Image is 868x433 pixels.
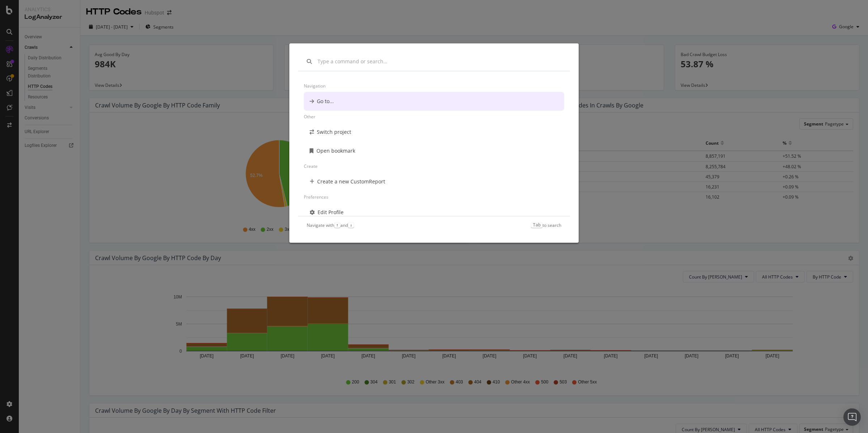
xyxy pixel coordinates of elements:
div: Navigation [304,80,564,92]
div: Open bookmark [316,147,355,154]
kbd: Tab [531,222,542,228]
div: Go to... [317,98,334,105]
div: to search [531,222,561,228]
div: Edit Profile [318,209,344,216]
kbd: ↓ [348,222,354,228]
input: Type a command or search… [318,58,561,65]
div: Navigate with and [307,222,354,228]
div: Create a new CustomReport [317,178,385,185]
kbd: ↑ [334,222,340,228]
div: Other [304,111,564,123]
div: Preferences [304,191,564,203]
div: modal [289,43,579,243]
div: Create [304,160,564,172]
div: Open Intercom Messenger [843,408,861,426]
div: Switch project [317,128,351,136]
